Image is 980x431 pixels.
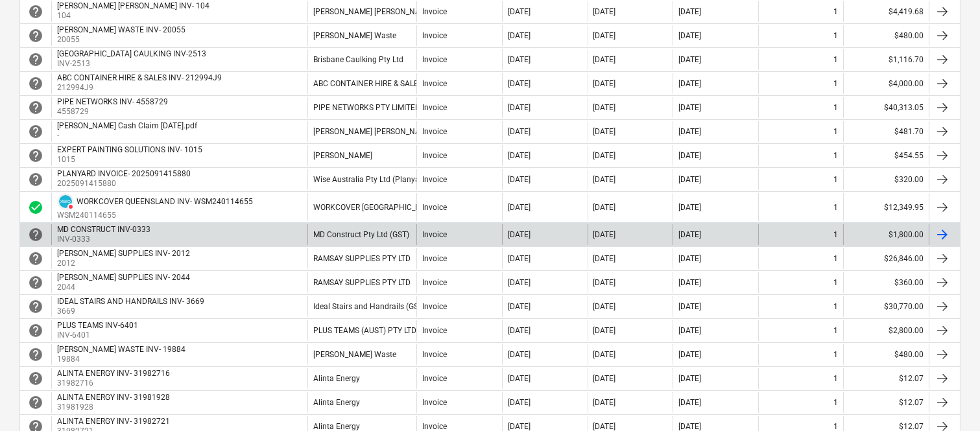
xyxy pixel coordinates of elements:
div: [PERSON_NAME] [PERSON_NAME] Cash [313,127,453,136]
div: Invoice [422,230,447,239]
div: Invoice [422,7,447,16]
span: check_circle [28,200,43,215]
div: 1 [833,278,838,287]
span: help [28,4,43,19]
span: help [28,76,43,91]
div: [DATE] [508,230,531,239]
div: 1 [833,398,838,407]
div: [DATE] [593,55,616,64]
div: [DATE] [593,127,616,136]
div: Alinta Energy [313,374,360,383]
div: [PERSON_NAME] WASTE INV- 20055 [57,25,185,34]
p: 31982716 [57,378,173,389]
div: [DATE] [678,7,701,16]
div: Invoice has been synced with Xero and its status is currently DELETED [57,193,74,210]
span: help [28,124,43,139]
span: help [28,100,43,115]
div: [DATE] [508,203,531,212]
div: [DATE] [508,151,531,160]
div: $26,846.00 [843,248,929,269]
div: Invoice is waiting for an approval [28,299,43,314]
div: $480.00 [843,25,929,46]
div: [DATE] [678,230,701,239]
div: ABC CONTAINER HIRE & SALES INV- 212994J9 [57,73,222,82]
div: 1 [833,79,838,88]
div: 1 [833,302,838,311]
div: [DATE] [508,374,531,383]
div: $40,313.05 [843,97,929,118]
span: help [28,172,43,187]
div: Invoice [422,31,447,40]
p: 19884 [57,354,188,365]
div: [DATE] [678,151,701,160]
div: [DATE] [678,127,701,136]
p: 2012 [57,258,193,269]
iframe: Chat Widget [915,369,980,431]
div: $360.00 [843,272,929,293]
div: [DATE] [678,398,701,407]
div: PLUS TEAMS INV-6401 [57,321,138,330]
div: [DATE] [508,31,531,40]
div: IDEAL STAIRS AND HANDRAILS INV- 3669 [57,297,204,306]
div: [DATE] [508,79,531,88]
img: xero.svg [59,195,72,208]
div: [DATE] [593,254,616,263]
div: 1 [833,254,838,263]
div: MD Construct Pty Ltd (GST) [313,230,409,239]
p: INV-6401 [57,330,141,341]
div: [DATE] [678,350,701,359]
div: 1 [833,350,838,359]
div: $320.00 [843,169,929,190]
div: [DATE] [508,127,531,136]
div: 1 [833,374,838,383]
div: [DATE] [678,422,701,431]
span: help [28,52,43,67]
div: $1,116.70 [843,49,929,70]
div: ALINTA ENERGY INV- 31982716 [57,369,170,378]
div: [DATE] [508,398,531,407]
div: [DATE] [678,326,701,335]
div: [DATE] [678,55,701,64]
div: $30,770.00 [843,296,929,317]
div: [DATE] [678,79,701,88]
div: Invoice [422,127,447,136]
div: [DATE] [593,79,616,88]
div: [DATE] [678,175,701,184]
div: Invoice is waiting for an approval [28,4,43,19]
div: 1 [833,203,838,212]
span: help [28,299,43,314]
div: Invoice is waiting for an approval [28,323,43,338]
div: Wise Australia Pty Ltd (Planyard) [313,175,429,184]
div: Invoice is waiting for an approval [28,148,43,163]
div: 1 [833,127,838,136]
div: Invoice [422,422,447,431]
p: 2044 [57,282,193,293]
div: $454.55 [843,145,929,166]
div: $1,800.00 [843,224,929,245]
div: ABC CONTAINER HIRE & SALES PTY LTD [313,79,453,88]
div: Invoice [422,79,447,88]
div: [PERSON_NAME] [PERSON_NAME] INV- 104 [57,1,209,10]
span: help [28,371,43,386]
div: [DATE] [593,398,616,407]
p: 1015 [57,154,205,165]
div: [DATE] [508,278,531,287]
div: Invoice [422,302,447,311]
div: [DATE] [508,350,531,359]
div: Alinta Energy [313,422,360,431]
div: [DATE] [508,103,531,112]
div: [DATE] [508,422,531,431]
div: RAMSAY SUPPLIES PTY LTD [313,278,411,287]
div: [DATE] [593,7,616,16]
div: Invoice is waiting for an approval [28,172,43,187]
div: WORKCOVER QUEENSLAND INV- WSM240114655 [77,197,253,206]
div: $12.07 [843,368,929,389]
span: help [28,28,43,43]
span: help [28,227,43,242]
div: Invoice is waiting for an approval [28,100,43,115]
span: help [28,251,43,266]
div: [PERSON_NAME] [313,151,372,160]
p: - [57,130,200,141]
div: Ideal Stairs and Handrails (GST) [313,302,425,311]
div: WORKCOVER [GEOGRAPHIC_DATA] [313,203,436,212]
